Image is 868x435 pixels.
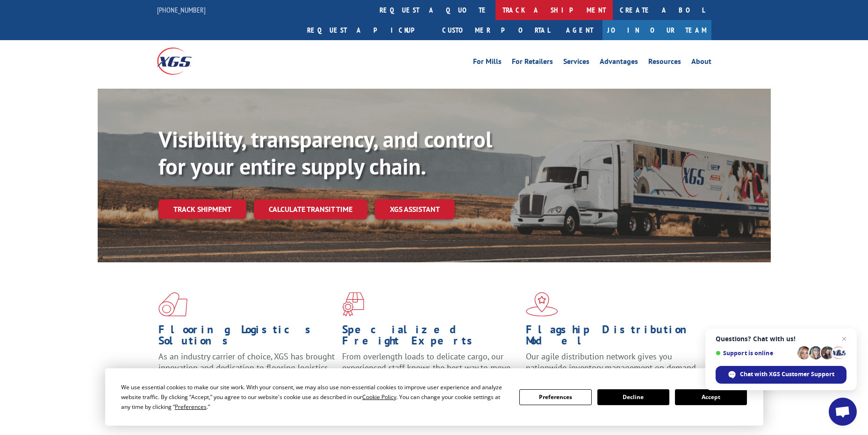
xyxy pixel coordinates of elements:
button: Preferences [519,389,591,405]
span: Cookie Policy [362,393,396,401]
div: Chat with XGS Customer Support [716,366,846,384]
span: Chat with XGS Customer Support [740,370,834,379]
span: As an industry carrier of choice, XGS has brought innovation and dedication to flooring logistics... [158,351,335,384]
button: Accept [675,389,747,405]
a: Agent [557,20,603,40]
button: Decline [597,389,669,405]
div: We use essential cookies to make our site work. With your consent, we may also use non-essential ... [121,382,508,412]
span: Our agile distribution network gives you nationwide inventory management on demand. [526,351,698,373]
a: Calculate transit time [254,199,367,219]
span: Preferences [175,403,207,411]
a: For Retailers [512,58,553,68]
a: XGS ASSISTANT [375,199,455,219]
div: Cookie Consent Prompt [105,368,763,426]
img: xgs-icon-focused-on-flooring-red [342,292,364,316]
a: For Mills [473,58,502,68]
a: [PHONE_NUMBER] [157,5,206,14]
a: Customer Portal [435,20,557,40]
a: Join Our Team [603,20,711,40]
a: Resources [648,58,681,68]
a: Advantages [600,58,638,68]
h1: Flooring Logistics Solutions [158,324,335,351]
span: Questions? Chat with us! [716,335,846,343]
a: Track shipment [158,199,246,219]
div: Open chat [829,398,857,426]
img: xgs-icon-total-supply-chain-intelligence-red [158,292,187,316]
a: Services [563,58,589,68]
h1: Specialized Freight Experts [342,324,519,351]
span: Support is online [716,350,794,357]
h1: Flagship Distribution Model [526,324,703,351]
a: Request a pickup [300,20,435,40]
p: From overlength loads to delicate cargo, our experienced staff knows the best way to move your fr... [342,351,519,393]
a: About [691,58,711,68]
img: xgs-icon-flagship-distribution-model-red [526,292,558,316]
b: Visibility, transparency, and control for your entire supply chain. [158,125,492,181]
span: Close chat [839,333,850,344]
